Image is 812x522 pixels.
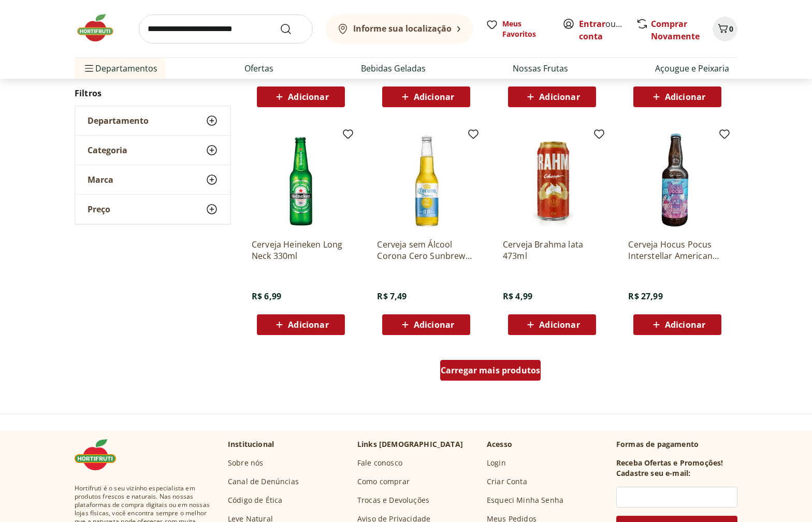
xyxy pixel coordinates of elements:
[665,321,705,329] span: Adicionar
[83,56,157,81] span: Departamentos
[357,476,410,487] a: Como comprar
[539,321,579,329] span: Adicionar
[252,291,281,302] span: R$ 6,99
[440,360,541,385] a: Carregar mais produtos
[633,86,721,107] button: Adicionar
[651,18,700,42] a: Comprar Novamente
[729,24,733,34] span: 0
[616,468,690,479] h3: Cadastre seu e-mail:
[487,439,512,450] p: Acesso
[88,204,110,214] span: Preço
[325,15,473,44] button: Informe sua localização
[502,19,550,39] span: Meus Favoritos
[75,439,126,470] img: Hortifruti
[539,93,579,101] span: Adicionar
[616,458,723,468] h3: Receba Ofertas e Promoções!
[257,86,345,107] button: Adicionar
[382,86,470,107] button: Adicionar
[88,145,127,155] span: Categoria
[508,314,596,335] button: Adicionar
[414,321,454,329] span: Adicionar
[83,56,95,81] button: Menu
[377,291,407,302] span: R$ 7,49
[441,366,541,374] span: Carregar mais produtos
[633,314,721,335] button: Adicionar
[357,439,463,450] p: Links [DEMOGRAPHIC_DATA]
[228,476,299,487] a: Canal de Denúncias
[280,23,304,35] button: Submit Search
[377,239,475,262] a: Cerveja sem Álcool Corona Cero Sunbrew Long Neck 330ml
[377,132,475,230] img: Cerveja sem Álcool Corona Cero Sunbrew Long Neck 330ml
[75,165,230,194] button: Marca
[288,93,328,101] span: Adicionar
[628,132,727,230] img: Cerveja Hocus Pocus Interstellar American Ipa 500ml
[616,439,737,450] p: Formas de pagamento
[75,106,230,135] button: Departamento
[503,239,601,262] a: Cerveja Brahma lata 473ml
[713,17,737,41] button: Carrinho
[508,86,596,107] button: Adicionar
[75,195,230,224] button: Preço
[503,132,601,230] img: Cerveja Brahma lata 473ml
[361,62,426,75] a: Bebidas Geladas
[244,62,273,75] a: Ofertas
[252,239,350,262] a: Cerveja Heineken Long Neck 330ml
[628,239,727,262] a: Cerveja Hocus Pocus Interstellar American Ipa 500ml
[382,314,470,335] button: Adicionar
[503,291,532,302] span: R$ 4,99
[665,93,705,101] span: Adicionar
[228,458,263,468] a: Sobre nós
[75,83,231,104] h2: Filtros
[75,136,230,165] button: Categoria
[487,495,563,505] a: Esqueci Minha Senha
[228,439,274,450] p: Institucional
[579,18,636,42] a: Criar conta
[357,495,429,505] a: Trocas e Devoluções
[88,175,113,185] span: Marca
[75,12,126,44] img: Hortifruti
[487,476,527,487] a: Criar Conta
[513,62,568,75] a: Nossas Frutas
[579,18,625,42] span: ou
[579,18,605,30] a: Entrar
[88,115,149,126] span: Departamento
[228,495,282,505] a: Código de Ética
[487,458,506,468] a: Login
[628,291,662,302] span: R$ 27,99
[414,93,454,101] span: Adicionar
[655,62,729,75] a: Açougue e Peixaria
[252,132,350,230] img: Cerveja Heineken Long Neck 330ml
[486,19,550,39] a: Meus Favoritos
[257,314,345,335] button: Adicionar
[139,15,313,44] input: search
[353,23,452,34] b: Informe sua localização
[288,321,328,329] span: Adicionar
[357,458,402,468] a: Fale conosco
